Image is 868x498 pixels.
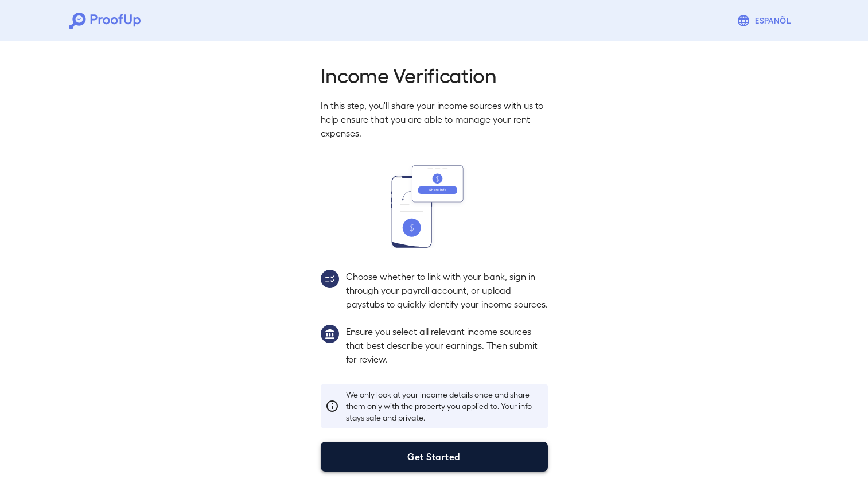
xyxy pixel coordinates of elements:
p: We only look at your income details once and share them only with the property you applied to. Yo... [346,389,543,423]
button: Get Started [321,442,548,472]
img: group1.svg [321,325,339,343]
button: Espanõl [732,9,799,32]
p: Ensure you select all relevant income sources that best describe your earnings. Then submit for r... [346,325,548,366]
p: Choose whether to link with your bank, sign in through your payroll account, or upload paystubs t... [346,270,548,311]
img: group2.svg [321,270,339,288]
p: In this step, you'll share your income sources with us to help ensure that you are able to manage... [321,99,548,140]
img: transfer_money.svg [391,165,477,248]
h2: Income Verification [321,62,548,87]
